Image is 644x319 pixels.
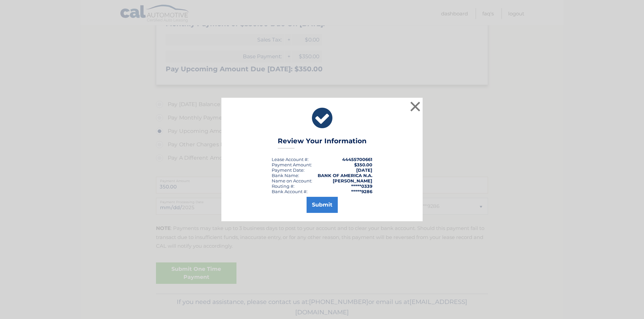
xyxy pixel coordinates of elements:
[333,178,372,183] strong: [PERSON_NAME]
[342,157,372,162] strong: 44455700661
[318,173,372,178] strong: BANK OF AMERICA N.A.
[356,167,372,173] span: [DATE]
[272,183,294,189] div: Routing #:
[278,137,367,149] h3: Review Your Information
[272,173,299,178] div: Bank Name:
[272,178,312,183] div: Name on Account:
[409,100,422,113] button: ×
[272,157,309,162] div: Lease Account #:
[272,189,308,194] div: Bank Account #:
[272,167,304,173] span: Payment Date
[307,197,338,213] button: Submit
[354,162,372,167] span: $350.00
[272,162,312,167] div: Payment Amount:
[272,167,305,173] div: :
